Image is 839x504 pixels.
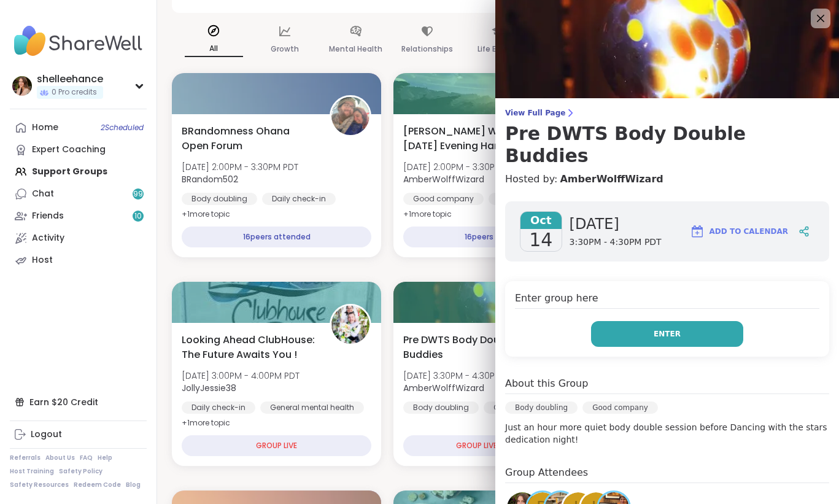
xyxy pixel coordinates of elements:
[262,193,336,205] div: Daily check-in
[134,211,142,222] span: 10
[331,306,369,344] img: JollyJessie38
[403,193,484,205] div: Good company
[489,193,552,205] div: Inner peace
[654,328,681,339] span: Enter
[505,421,829,446] p: Just an hour more quiet body double session before Dancing with the stars dedication night!
[505,401,578,414] div: Body doubling
[515,291,819,309] h4: Enter group here
[709,226,788,237] span: Add to Calendar
[582,401,658,414] div: Good company
[10,227,147,249] a: Activity
[182,370,300,382] span: [DATE] 3:00PM - 4:00PM PDT
[98,454,112,462] a: Help
[10,467,54,476] a: Host Training
[10,183,147,205] a: Chat99
[403,227,593,247] div: 16 peers attended
[59,467,102,476] a: Safety Policy
[10,139,147,161] a: Expert Coaching
[690,224,705,239] img: ShareWell Logomark
[484,401,564,414] div: Good company
[52,87,97,98] span: 0 Pro credits
[31,428,62,441] div: Logout
[32,122,58,134] div: Home
[260,401,364,414] div: General mental health
[182,193,257,205] div: Body doubling
[10,424,147,446] a: Logout
[403,173,484,185] b: AmberWolffWizard
[74,481,121,489] a: Redeem Code
[520,212,562,229] span: Oct
[570,236,662,249] span: 3:30PM - 4:30PM PDT
[403,382,484,394] b: AmberWolffWizard
[331,97,369,135] img: BRandom502
[10,481,69,489] a: Safety Resources
[182,382,236,394] b: JollyJessie38
[80,454,93,462] a: FAQ
[684,217,794,246] button: Add to Calendar
[32,254,53,266] div: Host
[37,72,103,86] div: shelleehance
[477,42,518,56] p: Life Events
[32,144,106,156] div: Expert Coaching
[271,42,299,56] p: Growth
[101,123,144,133] span: 2 Scheduled
[10,205,147,227] a: Friends10
[560,172,663,187] a: AmberWolffWizard
[403,161,520,173] span: [DATE] 2:00PM - 3:30PM PDT
[126,481,141,489] a: Blog
[32,232,64,244] div: Activity
[10,117,147,139] a: Home2Scheduled
[182,161,298,173] span: [DATE] 2:00PM - 3:30PM PDT
[185,41,243,57] p: All
[32,210,64,222] div: Friends
[505,123,829,167] h3: Pre DWTS Body Double Buddies
[133,189,143,200] span: 99
[401,42,453,56] p: Relationships
[403,124,538,153] span: [PERSON_NAME] Wizard’s [DATE] Evening Hangout Den 🐺🪄
[45,454,75,462] a: About Us
[403,370,520,382] span: [DATE] 3:30PM - 4:30PM PDT
[570,214,662,234] span: [DATE]
[182,173,238,185] b: BRandom502
[505,108,829,118] span: View Full Page
[182,435,371,456] div: GROUP LIVE
[182,401,255,414] div: Daily check-in
[182,333,316,362] span: Looking Ahead ClubHouse: The Future Awaits You !
[10,391,147,413] div: Earn $20 Credit
[505,465,829,483] h4: Group Attendees
[10,20,147,63] img: ShareWell Nav Logo
[529,229,552,251] span: 14
[505,376,588,391] h4: About this Group
[403,435,550,456] div: GROUP LIVE
[403,401,479,414] div: Body doubling
[403,333,538,362] span: Pre DWTS Body Double Buddies
[10,454,41,462] a: Referrals
[10,249,147,271] a: Host
[12,76,32,96] img: shelleehance
[329,42,382,56] p: Mental Health
[505,108,829,167] a: View Full PagePre DWTS Body Double Buddies
[505,172,829,187] h4: Hosted by:
[32,188,54,200] div: Chat
[182,227,371,247] div: 16 peers attended
[182,124,316,153] span: BRandomness Ohana Open Forum
[591,321,743,347] button: Enter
